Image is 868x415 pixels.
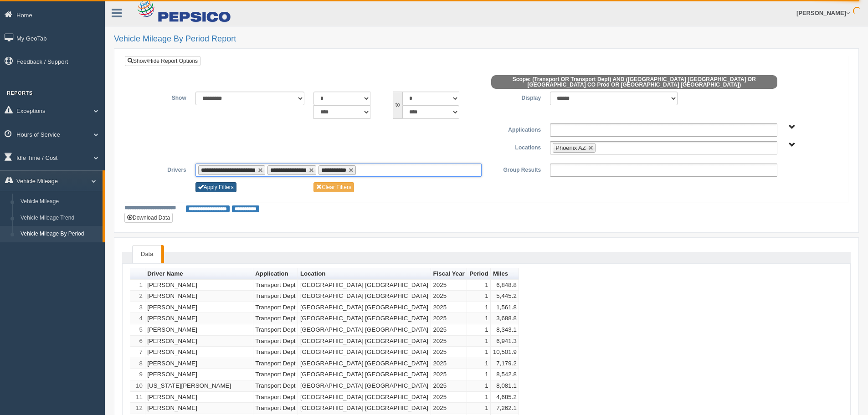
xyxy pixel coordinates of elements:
td: Transport Dept [253,358,298,369]
td: [PERSON_NAME] [145,280,253,291]
td: 1 [467,291,491,302]
a: Vehicle Mileage Trend [16,210,103,226]
td: Transport Dept [253,324,298,336]
td: 1 [130,280,145,291]
td: 2025 [431,291,467,302]
a: Show/Hide Report Options [125,56,200,66]
td: 2025 [431,347,467,358]
a: Vehicle Mileage [16,194,103,210]
td: 1 [467,324,491,336]
td: 8,343.1 [491,324,519,336]
td: [PERSON_NAME] [145,313,253,324]
td: 8 [130,358,145,369]
label: Drivers [132,164,191,174]
td: [PERSON_NAME] [145,358,253,369]
td: 2025 [431,302,467,313]
td: [GEOGRAPHIC_DATA] [GEOGRAPHIC_DATA] [298,324,431,336]
td: 3 [130,302,145,313]
label: Applications [487,123,546,134]
td: Transport Dept [253,380,298,392]
td: 2025 [431,392,467,403]
td: 2025 [431,403,467,414]
td: Transport Dept [253,369,298,380]
td: 4,685.2 [491,392,519,403]
h2: Vehicle Mileage By Period Report [114,35,859,44]
td: 1 [467,336,491,347]
td: 5 [130,324,145,336]
td: Transport Dept [253,347,298,358]
td: 1 [467,280,491,291]
td: 9 [130,369,145,380]
td: 1 [467,358,491,369]
td: 10,501.9 [491,347,519,358]
td: Transport Dept [253,302,298,313]
td: Transport Dept [253,392,298,403]
td: 2025 [431,280,467,291]
label: Display [486,92,545,102]
td: 3,688.8 [491,313,519,324]
td: 1,561.8 [491,302,519,313]
td: Transport Dept [253,336,298,347]
td: 5,445.2 [491,291,519,302]
td: 7 [130,347,145,358]
td: 8,542.8 [491,369,519,380]
td: [US_STATE][PERSON_NAME] [145,380,253,392]
td: [GEOGRAPHIC_DATA] [GEOGRAPHIC_DATA] [298,369,431,380]
td: 2025 [431,369,467,380]
td: [GEOGRAPHIC_DATA] [GEOGRAPHIC_DATA] [298,392,431,403]
td: 4 [130,313,145,324]
td: [GEOGRAPHIC_DATA] [GEOGRAPHIC_DATA] [298,302,431,313]
td: 7,262.1 [491,403,519,414]
td: 1 [467,392,491,403]
td: [PERSON_NAME] [145,369,253,380]
td: [PERSON_NAME] [145,291,253,302]
td: 2025 [431,324,467,336]
td: 1 [467,302,491,313]
td: [PERSON_NAME] [145,347,253,358]
td: [GEOGRAPHIC_DATA] [GEOGRAPHIC_DATA] [298,291,431,302]
td: [GEOGRAPHIC_DATA] [GEOGRAPHIC_DATA] [298,347,431,358]
button: Download Data [124,213,173,223]
td: 1 [467,347,491,358]
th: Sort column [145,268,253,280]
th: Sort column [491,268,519,280]
td: Transport Dept [253,291,298,302]
td: 12 [130,403,145,414]
label: Locations [487,141,546,152]
td: [PERSON_NAME] [145,324,253,336]
td: [PERSON_NAME] [145,336,253,347]
a: Data [133,245,161,263]
th: Sort column [431,268,467,280]
td: [GEOGRAPHIC_DATA] [GEOGRAPHIC_DATA] [298,358,431,369]
span: Scope: (Transport OR Transport Dept) AND ([GEOGRAPHIC_DATA] [GEOGRAPHIC_DATA] OR [GEOGRAPHIC_DATA... [491,75,778,89]
td: 7,179.2 [491,358,519,369]
td: 2025 [431,358,467,369]
td: 1 [467,403,491,414]
td: 1 [467,380,491,392]
td: [GEOGRAPHIC_DATA] [GEOGRAPHIC_DATA] [298,403,431,414]
td: Transport Dept [253,280,298,291]
td: Transport Dept [253,313,298,324]
a: Vehicle Mileage By Period [16,226,103,242]
td: 2025 [431,380,467,392]
td: [GEOGRAPHIC_DATA] [GEOGRAPHIC_DATA] [298,336,431,347]
button: Change Filter Options [195,182,236,192]
span: Phoenix AZ [555,144,586,151]
td: 6 [130,336,145,347]
td: 8,081.1 [491,380,519,392]
th: Sort column [298,268,431,280]
td: 2025 [431,336,467,347]
label: Group Results [486,164,545,174]
td: 1 [467,313,491,324]
th: Sort column [467,268,491,280]
td: [GEOGRAPHIC_DATA] [GEOGRAPHIC_DATA] [298,280,431,291]
label: Show [132,92,191,102]
td: 6,941.3 [491,336,519,347]
td: 2025 [431,313,467,324]
td: [PERSON_NAME] [145,403,253,414]
td: 11 [130,392,145,403]
span: to [393,92,402,119]
td: 1 [467,369,491,380]
td: Transport Dept [253,403,298,414]
td: [GEOGRAPHIC_DATA] [GEOGRAPHIC_DATA] [298,313,431,324]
